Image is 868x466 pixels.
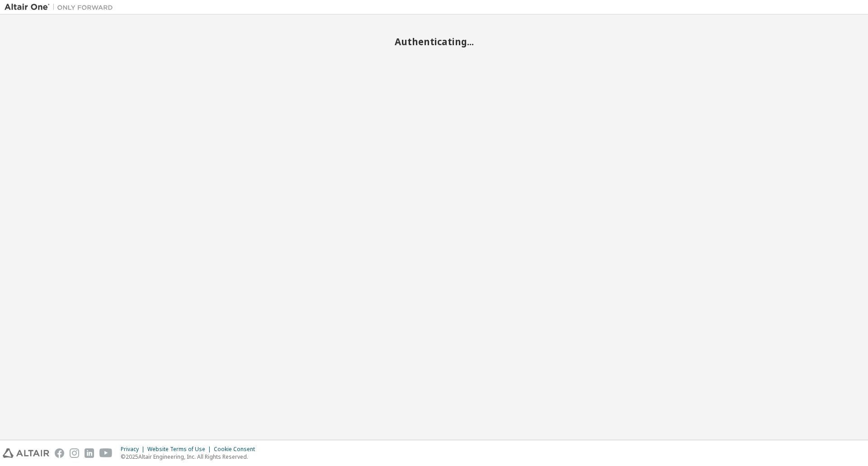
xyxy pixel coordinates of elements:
img: facebook.svg [55,448,64,458]
p: © 2025 Altair Engineering, Inc. All Rights Reserved. [121,453,260,461]
img: instagram.svg [70,448,79,458]
h2: Authenticating... [5,36,863,47]
img: Altair One [5,3,118,12]
img: altair_logo.svg [3,448,49,458]
div: Cookie Consent [214,446,260,453]
img: linkedin.svg [85,448,94,458]
div: Privacy [121,446,147,453]
div: Website Terms of Use [147,446,214,453]
img: youtube.svg [99,448,113,458]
